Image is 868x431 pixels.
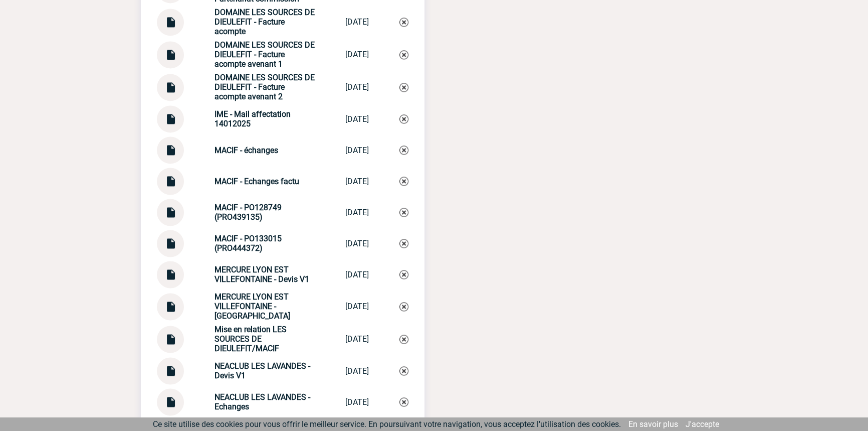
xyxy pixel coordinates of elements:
[214,8,315,36] strong: DOMAINE LES SOURCES DE DIEULEFIT - Facture acompte
[399,208,408,217] img: Supprimer
[399,366,408,375] img: Supprimer
[628,419,678,429] a: En savoir plus
[214,146,278,155] strong: MACIF - échanges
[686,419,719,429] a: J'accepte
[345,50,369,59] div: [DATE]
[214,234,282,253] strong: MACIF - PO133015 (PRO444372)
[214,203,282,222] strong: MACIF - PO128749 (PRO439135)
[399,335,408,344] img: Supprimer
[399,239,408,248] img: Supprimer
[214,73,315,101] strong: DOMAINE LES SOURCES DE DIEULEFIT - Facture acompte avenant 2
[399,18,408,27] img: Supprimer
[214,292,290,321] strong: MERCURE LYON EST VILLEFONTAINE - [GEOGRAPHIC_DATA]
[345,334,369,344] div: [DATE]
[399,83,408,92] img: Supprimer
[214,40,315,69] strong: DOMAINE LES SOURCES DE DIEULEFIT - Facture acompte avenant 1
[345,208,369,217] div: [DATE]
[399,50,408,59] img: Supprimer
[345,82,369,92] div: [DATE]
[345,302,369,311] div: [DATE]
[345,146,369,155] div: [DATE]
[345,177,369,186] div: [DATE]
[214,177,299,186] strong: MACIF - Echanges factu
[345,397,369,407] div: [DATE]
[214,109,291,128] strong: IME - Mail affectation 14012025
[214,361,310,380] strong: NEACLUB LES LAVANDES - Devis V1
[345,366,369,376] div: [DATE]
[399,397,408,406] img: Supprimer
[399,177,408,186] img: Supprimer
[345,239,369,248] div: [DATE]
[345,114,369,124] div: [DATE]
[345,270,369,279] div: [DATE]
[214,325,287,353] strong: Mise en relation LES SOURCES DE DIEULEFIT/MACIF
[399,270,408,279] img: Supprimer
[345,17,369,27] div: [DATE]
[399,302,408,311] img: Supprimer
[214,265,309,284] strong: MERCURE LYON EST VILLEFONTAINE - Devis V1
[399,114,408,123] img: Supprimer
[399,146,408,155] img: Supprimer
[153,419,621,429] span: Ce site utilise des cookies pour vous offrir le meilleur service. En poursuivant votre navigation...
[214,392,310,411] strong: NEACLUB LES LAVANDES - Echanges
